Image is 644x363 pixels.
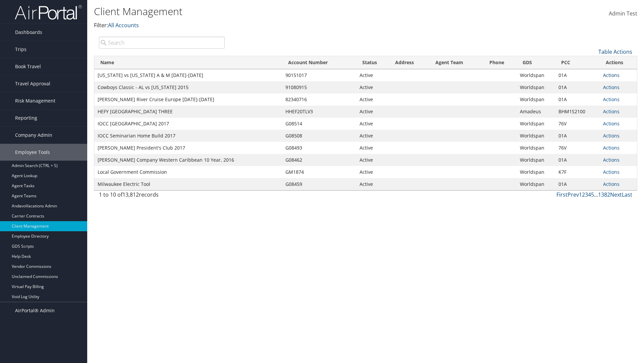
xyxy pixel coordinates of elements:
[603,96,620,103] a: Actions
[15,127,52,144] span: Company Admin
[94,81,282,93] td: Cowboys Classic - AL vs [US_STATE] 2015
[94,166,282,178] td: Local Government Commission
[588,191,591,198] a: 4
[108,22,139,29] a: All Accounts
[555,154,599,166] td: 01A
[356,106,389,118] td: Active
[622,191,632,198] a: Last
[517,166,555,178] td: Worldspan
[94,21,456,30] p: Filter:
[603,181,620,187] a: Actions
[610,191,622,198] a: Next
[555,130,599,142] td: 01A
[603,145,620,151] a: Actions
[603,72,620,78] a: Actions
[15,24,42,41] span: Dashboards
[517,81,555,93] td: Worldspan
[517,130,555,142] td: Worldspan
[94,178,282,190] td: Milwaukee Electric Tool
[94,118,282,130] td: IOCC [GEOGRAPHIC_DATA] 2017
[517,118,555,130] td: Worldspan
[15,302,55,319] span: AirPortal® Admin
[389,56,429,69] th: Address
[598,48,632,55] a: Table Actions
[356,142,389,154] td: Active
[555,69,599,81] td: 01A
[356,118,389,130] td: Active
[15,58,41,75] span: Book Travel
[356,81,389,93] td: Active
[555,81,599,93] td: 01A
[282,93,356,106] td: 82340716
[594,191,598,198] span: …
[555,166,599,178] td: K7F
[609,10,637,17] span: Admin Test
[94,56,282,69] th: Name: activate to sort column descending
[282,118,356,130] td: G08514
[99,37,225,49] input: Search
[603,84,620,90] a: Actions
[282,178,356,190] td: G08459
[94,142,282,154] td: [PERSON_NAME] President's Club 2017
[603,157,620,163] a: Actions
[94,130,282,142] td: IOCC Seminarian Home Build 2017
[598,191,610,198] a: 1382
[99,191,225,202] div: 1 to 10 of records
[94,4,456,18] h1: Client Management
[282,81,356,93] td: 91080915
[356,166,389,178] td: Active
[356,93,389,106] td: Active
[517,69,555,81] td: Worldspan
[555,142,599,154] td: 76V
[555,178,599,190] td: 01A
[94,69,282,81] td: [US_STATE] vs [US_STATE] A & M [DATE]-[DATE]
[356,154,389,166] td: Active
[555,106,599,118] td: BHM1S2100
[15,144,50,161] span: Employee Tools
[603,132,620,139] a: Actions
[600,56,637,69] th: Actions
[556,191,568,198] a: First
[517,106,555,118] td: Amadeus
[517,154,555,166] td: Worldspan
[282,69,356,81] td: 90151017
[429,56,483,69] th: Agent Team
[15,41,26,58] span: Trips
[356,56,389,69] th: Status: activate to sort column ascending
[585,191,588,198] a: 3
[15,92,55,109] span: Risk Management
[483,56,517,69] th: Phone
[15,4,82,20] img: airportal-logo.png
[603,108,620,115] a: Actions
[94,154,282,166] td: [PERSON_NAME] Company Western Caribbean 10 Year, 2016
[122,191,139,198] span: 13,812
[517,178,555,190] td: Worldspan
[555,93,599,106] td: 01A
[582,191,585,198] a: 2
[568,191,579,198] a: Prev
[603,120,620,127] a: Actions
[94,106,282,118] td: HEFY [GEOGRAPHIC_DATA] THREE
[282,166,356,178] td: GM1874
[282,106,356,118] td: HHEF20TLV3
[555,56,599,69] th: PCC
[15,110,37,126] span: Reporting
[555,118,599,130] td: 76V
[591,191,594,198] a: 5
[15,75,50,92] span: Travel Approval
[356,130,389,142] td: Active
[517,56,555,69] th: GDS
[282,56,356,69] th: Account Number: activate to sort column ascending
[603,169,620,175] a: Actions
[282,130,356,142] td: G08508
[94,93,282,106] td: [PERSON_NAME] River Cruise Europe [DATE]-[DATE]
[356,69,389,81] td: Active
[517,93,555,106] td: Worldspan
[579,191,582,198] a: 1
[609,3,637,24] a: Admin Test
[517,142,555,154] td: Worldspan
[282,154,356,166] td: G08462
[356,178,389,190] td: Active
[282,142,356,154] td: G08493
